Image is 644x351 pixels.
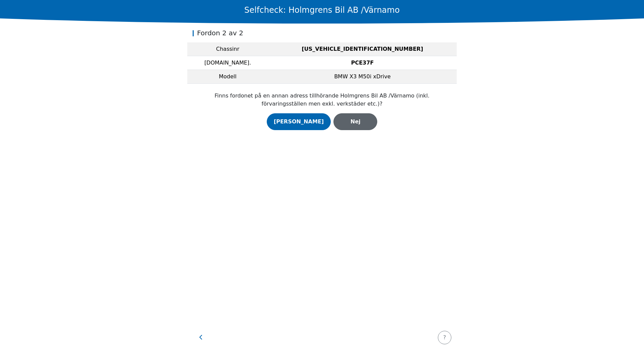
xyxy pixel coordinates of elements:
[333,113,377,130] button: Nej
[187,70,268,84] td: Modell
[187,56,268,70] td: [DOMAIN_NAME].
[195,92,449,108] p: Finns fordonet på en annan adress tillhörande Holmgrens Bil AB /Värnamo (inkl. förvaringsställen ...
[244,5,399,15] h1: Selfcheck: Holmgrens Bil AB /Värnamo
[187,42,268,56] td: Chassinr
[351,60,374,66] strong: PCE37F
[302,46,423,52] strong: [US_VEHICLE_IDENTIFICATION_NUMBER]
[193,29,451,37] h2: Fordon 2 av 2
[195,113,449,130] div: Group
[267,113,331,130] button: [PERSON_NAME]
[438,331,451,344] button: ?
[442,334,447,342] div: ?
[268,70,457,84] td: BMW X3 M50i xDrive
[274,118,324,126] div: [PERSON_NAME]
[341,118,370,126] div: Nej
